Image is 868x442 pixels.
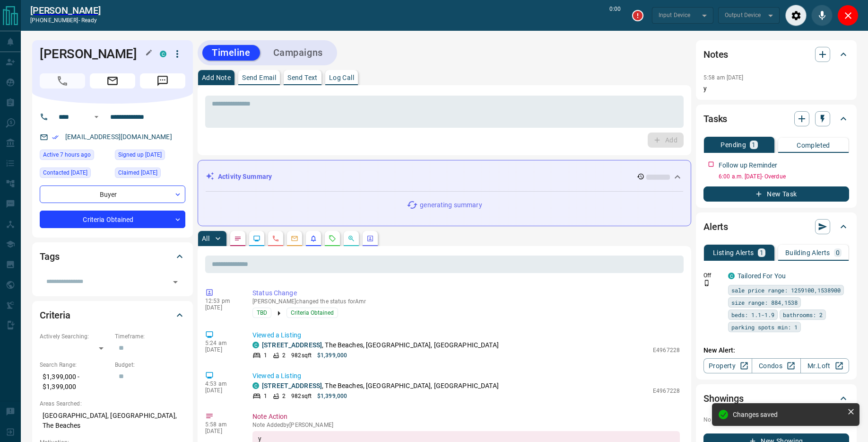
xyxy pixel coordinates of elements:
[206,168,683,186] div: Activity Summary
[703,219,728,234] h2: Alerts
[169,275,182,289] button: Open
[262,340,499,350] p: , The Beaches, [GEOGRAPHIC_DATA], [GEOGRAPHIC_DATA]
[81,17,97,24] span: ready
[291,235,298,242] svg: Emails
[202,235,209,242] p: All
[40,408,185,433] p: [GEOGRAPHIC_DATA], [GEOGRAPHIC_DATA], The Beaches
[811,5,833,26] div: Mute
[252,298,680,305] p: [PERSON_NAME] changed the status for Amr
[262,341,322,349] a: [STREET_ADDRESS]
[118,150,162,159] span: Signed up [DATE]
[703,415,849,424] p: No showings booked
[731,285,841,295] span: sale price range: 1259100,1538900
[420,200,482,210] p: generating summary
[40,168,110,181] div: Mon Sep 15 2025
[40,399,185,408] p: Areas Searched:
[205,298,238,304] p: 12:53 pm
[785,249,830,256] p: Building Alerts
[703,391,744,406] h2: Showings
[287,74,318,81] p: Send Text
[40,245,185,268] div: Tags
[719,172,849,181] p: 6:00 a.m. [DATE] - Overdue
[785,5,807,26] div: Audio Settings
[90,73,135,88] span: Email
[30,16,101,25] p: [PHONE_NUMBER] -
[264,45,332,61] button: Campaigns
[291,392,312,400] p: 982 sqft
[783,310,823,319] span: bathrooms: 2
[703,358,752,373] a: Property
[252,330,680,340] p: Viewed a Listing
[703,74,744,81] p: 5:58 am [DATE]
[43,168,87,177] span: Contacted [DATE]
[366,235,374,242] svg: Agent Actions
[317,351,347,360] p: $1,399,000
[653,387,680,395] p: E4967228
[252,422,680,428] p: Note Added by [PERSON_NAME]
[272,235,279,242] svg: Calls
[760,249,764,256] p: 1
[218,172,272,182] p: Activity Summary
[205,421,238,428] p: 5:58 am
[205,340,238,346] p: 5:24 am
[703,111,727,126] h2: Tasks
[30,5,101,16] a: [PERSON_NAME]
[836,249,840,256] p: 0
[703,345,849,355] p: New Alert:
[115,168,185,181] div: Mon Sep 15 2025
[703,280,710,286] svg: Push Notification Only
[264,351,267,360] p: 1
[800,358,849,373] a: Mr.Loft
[731,310,774,319] span: beds: 1.1-1.9
[703,84,849,94] p: y
[703,107,849,130] div: Tasks
[40,211,185,228] div: Criteria Obtained
[317,392,347,400] p: $1,399,000
[252,342,259,348] div: condos.ca
[40,308,70,323] h2: Criteria
[202,74,231,81] p: Add Note
[205,380,238,387] p: 4:53 am
[40,304,185,327] div: Criteria
[115,332,185,341] p: Timeframe:
[728,273,735,279] div: condos.ca
[40,46,146,62] h1: [PERSON_NAME]
[160,51,166,57] div: condos.ca
[719,160,777,170] p: Follow up Reminder
[329,74,354,81] p: Log Call
[115,361,185,369] p: Budget:
[731,322,798,332] span: parking spots min: 1
[205,346,238,353] p: [DATE]
[205,428,238,434] p: [DATE]
[653,346,680,354] p: E4967228
[291,351,312,360] p: 982 sqft
[253,235,260,242] svg: Lead Browsing Activity
[731,298,798,307] span: size range: 884,1538
[40,361,110,369] p: Search Range:
[140,73,185,88] span: Message
[40,249,59,264] h2: Tags
[264,392,267,400] p: 1
[202,45,260,61] button: Timeline
[703,186,849,202] button: New Task
[242,74,276,81] p: Send Email
[205,304,238,311] p: [DATE]
[703,271,722,280] p: Off
[40,332,110,341] p: Actively Searching:
[282,351,286,360] p: 2
[733,411,843,418] div: Changes saved
[609,5,621,26] p: 0:00
[118,168,157,177] span: Claimed [DATE]
[52,134,59,141] svg: Email Verified
[347,235,355,242] svg: Opportunities
[703,387,849,410] div: Showings
[310,235,317,242] svg: Listing Alerts
[329,235,336,242] svg: Requests
[291,308,334,318] span: Criteria Obtained
[205,387,238,394] p: [DATE]
[40,369,110,395] p: $1,399,000 - $1,399,000
[713,249,754,256] p: Listing Alerts
[282,392,286,400] p: 2
[257,308,267,318] span: TBD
